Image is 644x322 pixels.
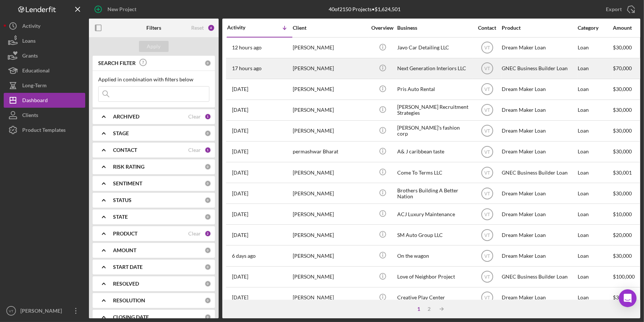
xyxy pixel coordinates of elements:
[4,123,85,137] button: Product Templates
[205,113,211,120] div: 1
[502,163,576,182] div: GNEC Business Builder Loan
[484,212,490,217] text: VT
[4,63,85,78] button: Educational
[397,100,471,120] div: [PERSON_NAME] Recruitment Strategies
[484,274,490,280] text: VT
[98,60,136,66] b: SEARCH FILTER
[502,288,576,308] div: Dream Maker Loan
[502,225,576,245] div: Dream Maker Loan
[22,123,66,139] div: Product Templates
[232,86,248,92] time: 2025-08-21 03:29
[613,163,641,182] div: $30,001
[578,121,612,141] div: Loan
[613,183,641,203] div: $30,000
[98,77,209,82] div: Applied in combination with filters below
[329,6,401,12] div: 40 of 2150 Projects • $1,624,501
[205,264,211,270] div: 0
[113,114,139,120] b: ARCHIVED
[578,100,612,120] div: Loan
[139,41,169,52] button: Apply
[113,297,145,303] b: RESOLUTION
[613,204,641,224] div: $10,000
[578,142,612,162] div: Loan
[613,142,641,162] div: $30,000
[4,33,85,48] button: Loans
[293,25,367,31] div: Client
[205,197,211,204] div: 0
[397,183,471,203] div: Brothers Building A Better Nation
[484,87,490,92] text: VT
[113,231,137,237] b: PRODUCT
[484,254,490,259] text: VT
[107,2,136,17] div: New Project
[424,306,434,312] div: 2
[484,295,490,300] text: VT
[613,38,641,58] div: $30,000
[232,295,248,300] time: 2025-08-15 02:02
[397,288,471,308] div: Creative Play Center
[232,232,248,238] time: 2025-08-18 14:13
[502,267,576,287] div: GNEC Business Builder Loan
[205,180,211,187] div: 0
[205,314,211,321] div: 0
[22,33,36,50] div: Loans
[113,247,136,253] b: AMOUNT
[484,170,490,175] text: VT
[188,231,201,237] div: Clear
[397,225,471,245] div: SM Auto Group LLC
[293,163,367,182] div: [PERSON_NAME]
[502,59,576,78] div: GNEC Business Builder Loan
[484,45,490,51] text: VT
[22,63,50,80] div: Educational
[613,100,641,120] div: $30,000
[205,230,211,237] div: 2
[578,183,612,203] div: Loan
[113,197,132,203] b: STATUS
[613,59,641,78] div: $70,000
[205,297,211,304] div: 0
[397,204,471,224] div: ACJ Luxury Maintenance
[293,288,367,308] div: [PERSON_NAME]
[502,100,576,120] div: Dream Maker Loan
[205,214,211,220] div: 0
[205,163,211,170] div: 0
[293,225,367,245] div: [PERSON_NAME]
[293,204,367,224] div: [PERSON_NAME]
[4,19,85,33] button: Activity
[22,93,48,110] div: Dashboard
[578,246,612,266] div: Loan
[232,128,248,134] time: 2025-08-20 18:27
[578,59,612,78] div: Loan
[4,108,85,123] a: Clients
[293,267,367,287] div: [PERSON_NAME]
[9,309,13,313] text: VT
[484,191,490,196] text: VT
[293,183,367,203] div: [PERSON_NAME]
[293,121,367,141] div: [PERSON_NAME]
[397,25,471,31] div: Business
[147,41,161,52] div: Apply
[598,2,640,17] button: Export
[4,78,85,93] button: Long-Term
[502,246,576,266] div: Dream Maker Loan
[397,163,471,182] div: Come To Terms LLC
[619,289,637,307] div: Open Intercom Messenger
[22,78,47,95] div: Long-Term
[502,38,576,58] div: Dream Maker Loan
[4,48,85,63] button: Grants
[613,288,641,308] div: $30,000
[397,59,471,78] div: Next Generation Interiors LLC
[397,38,471,58] div: Javo Car Detailing LLC
[578,25,612,31] div: Category
[113,147,137,153] b: CONTACT
[4,303,85,318] button: VT[PERSON_NAME]
[113,314,149,320] b: CLOSING DATE
[208,24,215,32] div: 4
[22,19,40,35] div: Activity
[232,65,262,71] time: 2025-08-21 20:48
[613,79,641,99] div: $30,000
[232,274,248,280] time: 2025-08-15 15:13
